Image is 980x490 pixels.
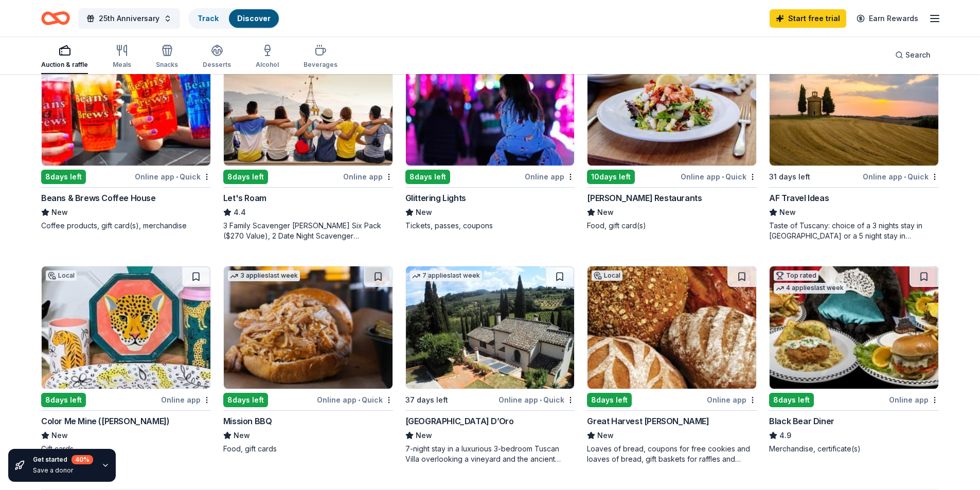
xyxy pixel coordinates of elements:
[769,43,939,241] a: Image for AF Travel Ideas14 applieslast week31 days leftOnline app•QuickAF Travel IdeasNewTaste o...
[41,415,169,427] div: Color Me Mine ([PERSON_NAME])
[707,393,757,406] div: Online app
[405,415,514,427] div: [GEOGRAPHIC_DATA] D’Oro
[722,173,724,181] span: •
[587,266,757,464] a: Image for Great Harvest HendersonLocal8days leftOnline appGreat Harvest [PERSON_NAME]NewLoaves of...
[769,415,834,427] div: Black Bear Diner
[156,61,178,69] div: Snacks
[41,170,86,184] div: 8 days left
[587,415,709,427] div: Great Harvest [PERSON_NAME]
[416,429,432,442] span: New
[41,221,211,231] div: Coffee products, gift card(s), merchandise
[304,40,337,74] button: Beverages
[228,270,300,281] div: 3 applies last week
[587,170,635,184] div: 10 days left
[769,221,939,241] div: Taste of Tuscany: choice of a 3 nights stay in [GEOGRAPHIC_DATA] or a 5 night stay in [GEOGRAPHIC...
[234,429,250,442] span: New
[42,43,210,166] img: Image for Beans & Brews Coffee House
[405,192,466,204] div: Glittering Lights
[779,206,796,219] span: New
[587,221,757,231] div: Food, gift card(s)
[770,43,938,166] img: Image for AF Travel Ideas
[410,270,482,281] div: 7 applies last week
[779,429,791,442] span: 4.9
[176,173,178,181] span: •
[203,40,231,74] button: Desserts
[405,394,448,406] div: 37 days left
[406,43,575,166] img: Image for Glittering Lights
[597,429,614,442] span: New
[498,393,575,406] div: Online app Quick
[769,171,810,183] div: 31 days left
[223,221,393,241] div: 3 Family Scavenger [PERSON_NAME] Six Pack ($270 Value), 2 Date Night Scavenger [PERSON_NAME] Two ...
[304,61,337,69] div: Beverages
[587,192,702,204] div: [PERSON_NAME] Restaurants
[592,270,622,281] div: Local
[41,393,86,407] div: 8 days left
[774,283,846,294] div: 4 applies last week
[770,9,846,28] a: Start free trial
[46,270,77,281] div: Local
[256,40,279,74] button: Alcohol
[540,396,542,404] span: •
[113,61,131,69] div: Meals
[416,206,432,219] span: New
[256,61,279,69] div: Alcohol
[774,270,818,281] div: Top rated
[525,170,575,183] div: Online app
[406,266,575,389] img: Image for Villa Sogni D’Oro
[135,170,211,183] div: Online app Quick
[317,393,393,406] div: Online app Quick
[198,14,219,23] a: Track
[905,49,931,61] span: Search
[113,40,131,74] button: Meals
[234,206,246,219] span: 4.4
[223,170,268,184] div: 8 days left
[769,192,829,204] div: AF Travel Ideas
[587,43,756,166] img: Image for Cameron Mitchell Restaurants
[224,43,393,166] img: Image for Let's Roam
[769,266,939,454] a: Image for Black Bear DinerTop rated4 applieslast week8days leftOnline appBlack Bear Diner4.9Merch...
[358,396,360,404] span: •
[223,444,393,454] div: Food, gift cards
[405,444,575,464] div: 7-night stay in a luxurious 3-bedroom Tuscan Villa overlooking a vineyard and the ancient walled ...
[863,170,939,183] div: Online app Quick
[223,415,272,427] div: Mission BBQ
[405,170,450,184] div: 8 days left
[42,266,210,389] img: Image for Color Me Mine (Henderson)
[405,221,575,231] div: Tickets, passes, coupons
[223,266,393,454] a: Image for Mission BBQ3 applieslast week8days leftOnline app•QuickMission BBQNewFood, gift cards
[99,12,159,25] span: 25th Anniversary
[681,170,757,183] div: Online app Quick
[769,444,939,454] div: Merchandise, certificate(s)
[889,393,939,406] div: Online app
[587,266,756,389] img: Image for Great Harvest Henderson
[41,61,88,69] div: Auction & raffle
[597,206,614,219] span: New
[850,9,924,28] a: Earn Rewards
[203,61,231,69] div: Desserts
[223,192,266,204] div: Let's Roam
[51,206,68,219] span: New
[223,393,268,407] div: 8 days left
[587,393,632,407] div: 8 days left
[343,170,393,183] div: Online app
[41,6,70,30] a: Home
[156,40,178,74] button: Snacks
[405,43,575,231] a: Image for Glittering LightsLocal8days leftOnline appGlittering LightsNewTickets, passes, coupons
[770,266,938,389] img: Image for Black Bear Diner
[904,173,906,181] span: •
[161,393,211,406] div: Online app
[78,8,180,29] button: 25th Anniversary
[587,444,757,464] div: Loaves of bread, coupons for free cookies and loaves of bread, gift baskets for raffles and auctions
[188,8,280,29] button: TrackDiscover
[223,43,393,241] a: Image for Let's Roam3 applieslast week8days leftOnline appLet's Roam4.43 Family Scavenger [PERSON...
[72,455,93,464] div: 40 %
[41,192,156,204] div: Beans & Brews Coffee House
[224,266,393,389] img: Image for Mission BBQ
[33,455,93,464] div: Get started
[51,429,68,442] span: New
[769,393,814,407] div: 8 days left
[237,14,271,23] a: Discover
[887,45,939,65] button: Search
[33,466,93,475] div: Save a donor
